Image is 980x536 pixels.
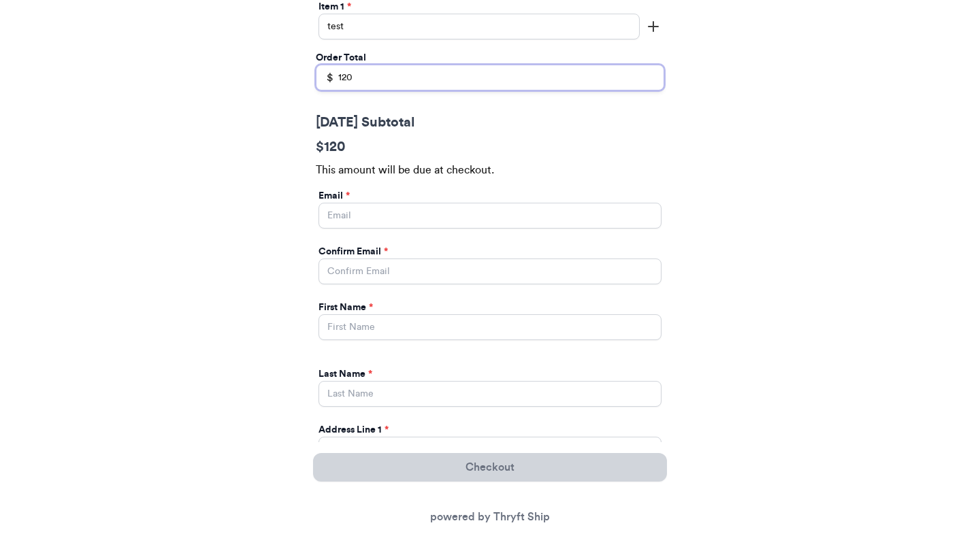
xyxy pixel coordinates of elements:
input: First Name [318,314,661,340]
input: Last Name [318,381,661,407]
input: Email [318,203,661,229]
label: Address Line 1 [318,423,389,437]
label: Confirm Email [318,245,388,258]
input: ex.funky hat [318,14,640,39]
label: [DATE] Subtotal [316,113,664,132]
label: Email [318,189,350,203]
p: $ 120 [316,137,664,156]
button: Checkout [313,453,667,482]
input: Confirm Email [318,258,661,284]
label: Order Total [316,51,366,65]
a: powered by Thryft Ship [430,512,550,522]
label: First Name [318,301,373,314]
div: $ [316,65,333,90]
input: Enter Mutually Agreed Payment [316,65,664,90]
p: This amount will be due at checkout. [316,162,664,178]
label: Last Name [318,367,372,381]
